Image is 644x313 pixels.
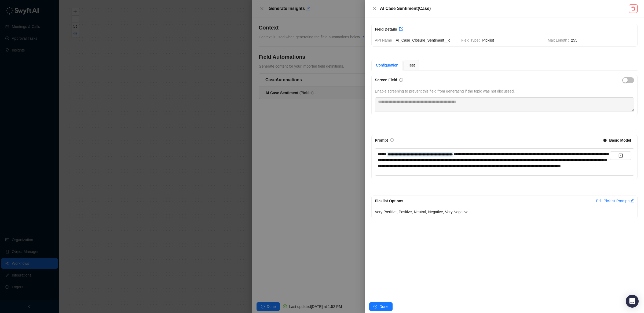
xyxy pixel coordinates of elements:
a: Edit Picklist Prompts [596,199,634,203]
span: check-circle [374,305,377,308]
div: Configuration [376,62,398,68]
a: info-circle [399,78,403,82]
a: info-circle [390,138,394,142]
span: 255 [571,37,634,43]
button: Close [371,5,378,12]
span: info-circle [399,78,403,82]
div: Picklist Options [375,198,596,204]
span: Picklist [482,37,543,43]
span: Test [408,63,415,67]
span: AI_Case_Closure_Sentiment__c [396,37,457,43]
span: export [399,27,403,31]
span: Max Length [548,37,571,43]
span: Enable screening to prevent this field from generating if the topic was not discussed. [375,89,515,93]
div: Field Details [375,26,397,32]
span: close [372,6,377,11]
span: Screen Field [375,78,397,82]
span: Very Positive, Positive, Neutral, Negative, Very Negative [375,210,469,214]
span: info-circle [390,138,394,142]
span: API Name [375,37,396,43]
div: Open Intercom Messenger [626,295,639,308]
span: Done [379,304,388,310]
span: Prompt [375,138,388,142]
span: code [619,153,623,158]
strong: Basic Model [609,138,631,142]
span: delete [631,6,635,11]
span: Field Type [461,37,482,43]
button: Done [369,302,393,311]
h5: AI Case Sentiment ( Case ) [380,5,629,12]
span: edit [630,199,634,202]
